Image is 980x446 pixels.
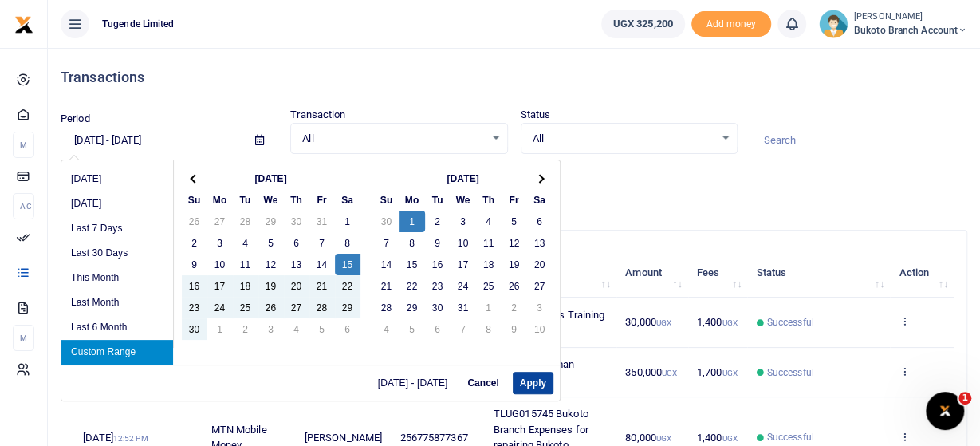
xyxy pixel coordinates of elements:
td: 21 [374,275,399,297]
td: 9 [425,232,451,254]
td: 16 [182,275,207,297]
td: 2 [233,318,258,340]
small: UGX [656,434,671,443]
input: Search [750,127,967,154]
th: Su [374,189,399,211]
td: 30 [425,297,451,318]
span: 30,000 [625,316,671,328]
label: Period [61,111,90,127]
li: Last 6 Month [61,315,173,340]
td: 2 [425,211,451,232]
td: 28 [233,211,258,232]
th: Fr [502,189,527,211]
td: 18 [233,275,258,297]
th: Action: activate to sort column ascending [890,248,954,298]
th: Mo [207,189,233,211]
small: UGX [722,434,737,443]
td: 4 [476,211,502,232]
td: 27 [284,297,309,318]
td: 14 [374,254,399,275]
td: 9 [502,318,527,340]
img: logo-small [14,15,33,34]
td: 7 [309,232,335,254]
td: 23 [425,275,451,297]
td: 26 [182,211,207,232]
label: Status [521,107,551,123]
td: 23 [182,297,207,318]
a: Add money [691,17,771,29]
td: 3 [207,232,233,254]
span: Add money [691,11,771,37]
td: 3 [527,297,553,318]
td: 6 [284,232,309,254]
th: Fees: activate to sort column ascending [688,248,748,298]
td: 30 [284,211,309,232]
a: profile-user [PERSON_NAME] Bukoto Branch account [819,10,967,38]
td: 6 [335,318,360,340]
span: All [533,131,714,147]
span: All [302,131,484,147]
th: Tu [233,189,258,211]
input: select period [61,127,242,154]
button: Apply [513,372,553,394]
small: UGX [662,369,677,377]
td: 11 [233,254,258,275]
th: Sa [527,189,553,211]
li: M [13,325,34,351]
td: 31 [451,297,476,318]
span: 80,000 [625,432,671,444]
th: Th [284,189,309,211]
li: Last 7 Days [61,216,173,241]
span: Tugende Limited [96,17,181,31]
td: 29 [258,211,284,232]
span: 1 [958,392,971,405]
li: Wallet ballance [595,10,691,38]
th: [DATE] [399,168,527,189]
small: 12:52 PM [113,434,148,443]
td: 3 [258,318,284,340]
td: 31 [309,211,335,232]
td: 14 [309,254,335,275]
li: M [13,132,34,158]
td: 29 [399,297,425,318]
td: 1 [399,211,425,232]
a: UGX 325,200 [601,10,685,38]
td: 4 [374,318,399,340]
td: 28 [374,297,399,318]
td: 30 [374,211,399,232]
small: UGX [722,369,737,377]
td: 2 [502,297,527,318]
a: logo-small logo-large logo-large [14,18,33,30]
span: [DATE] - [DATE] [378,378,455,388]
td: 5 [399,318,425,340]
td: 13 [284,254,309,275]
td: 4 [233,232,258,254]
td: 18 [476,254,502,275]
td: 1 [476,297,502,318]
small: UGX [656,318,671,327]
td: 24 [451,275,476,297]
th: Amount: activate to sort column ascending [616,248,688,298]
td: 22 [335,275,360,297]
span: Successful [767,315,814,330]
td: 5 [502,211,527,232]
td: 19 [502,254,527,275]
td: 9 [182,254,207,275]
td: 24 [207,297,233,318]
th: We [451,189,476,211]
label: Transaction [290,107,345,123]
td: 8 [335,232,360,254]
td: 4 [284,318,309,340]
span: UGX 325,200 [613,16,673,32]
span: 1,400 [697,432,738,444]
td: 1 [335,211,360,232]
td: 27 [207,211,233,232]
li: Custom Range [61,340,173,365]
li: [DATE] [61,167,173,191]
li: [DATE] [61,191,173,216]
td: 8 [399,232,425,254]
th: Sa [335,189,360,211]
td: 2 [182,232,207,254]
td: 17 [207,275,233,297]
td: 22 [399,275,425,297]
